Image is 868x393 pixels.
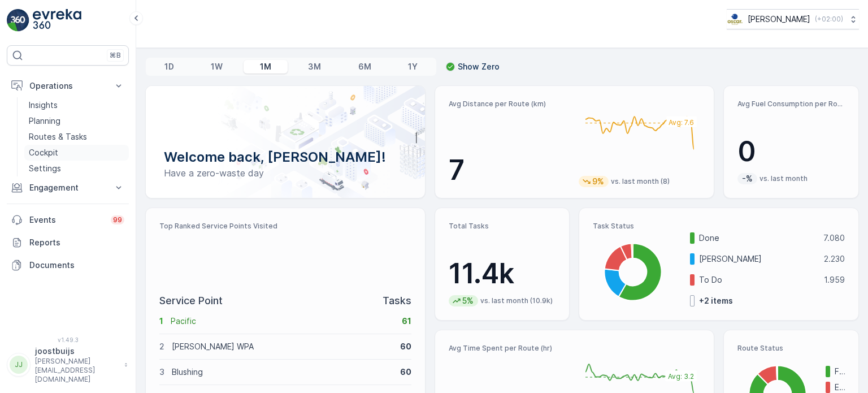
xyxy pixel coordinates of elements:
p: Engagement [29,182,106,193]
img: basis-logo_rgb2x.png [727,13,743,25]
p: Events [29,214,104,226]
p: 3 [159,366,164,378]
p: Blushing [172,366,393,378]
p: 1 [159,316,163,327]
p: 1D [164,61,174,72]
img: logo [7,9,29,32]
p: 7 [449,153,570,187]
p: vs. last month (10.9k) [480,296,553,305]
button: Operations [7,75,129,97]
button: JJjoostbuijs[PERSON_NAME][EMAIL_ADDRESS][DOMAIN_NAME] [7,346,129,384]
p: Insights [29,100,58,111]
p: Reports [29,237,124,248]
p: To Do [699,274,817,286]
p: Avg Distance per Route (km) [449,100,570,109]
button: Engagement [7,176,129,199]
a: Events99 [7,209,129,231]
a: Reports [7,231,129,254]
p: 2 [159,341,164,352]
p: 1Y [408,61,418,72]
p: 9% [591,176,605,187]
p: 5% [461,295,475,306]
p: 99 [113,215,122,224]
p: Pacific [171,316,394,327]
p: Finished [835,366,845,377]
p: + 2 items [699,295,733,306]
p: Total Tasks [449,222,556,231]
p: 60 [400,366,411,378]
p: Expired [835,382,845,393]
a: Settings [24,161,129,176]
p: Done [699,232,816,244]
p: Avg Fuel Consumption per Route (lt) [737,100,845,109]
p: vs. last month [759,174,808,183]
p: 2.230 [824,253,845,265]
p: [PERSON_NAME][EMAIL_ADDRESS][DOMAIN_NAME] [35,357,119,384]
p: [PERSON_NAME] WPA [172,341,393,352]
p: 0 [737,135,845,169]
p: [PERSON_NAME] [748,14,810,25]
p: 1W [211,61,223,72]
p: Have a zero-waste day [164,166,407,180]
p: 6M [358,61,371,72]
p: 61 [402,316,411,327]
p: ( +02:00 ) [815,15,843,24]
p: 7.080 [823,232,845,244]
img: logo_light-DOdMpM7g.png [33,9,81,32]
span: v 1.49.3 [7,336,129,343]
p: 3M [308,61,321,72]
a: Cockpit [24,145,129,161]
a: Insights [24,97,129,113]
p: Documents [29,260,124,271]
p: Planning [29,115,60,127]
p: -% [741,173,754,184]
p: 1.959 [824,274,845,286]
p: Routes & Tasks [29,131,87,142]
p: [PERSON_NAME] [699,253,817,265]
p: Cockpit [29,147,58,158]
p: 1M [260,61,271,72]
p: 60 [400,341,411,352]
p: 11.4k [449,257,556,291]
p: Show Zero [458,61,500,72]
a: Documents [7,254,129,277]
p: Route Status [737,344,845,353]
a: Routes & Tasks [24,129,129,145]
p: Avg Time Spent per Route (hr) [449,344,570,353]
p: Top Ranked Service Points Visited [159,222,411,231]
p: Task Status [593,222,845,231]
p: vs. last month (8) [611,177,670,186]
p: Service Point [159,293,223,309]
p: ⌘B [110,51,121,60]
div: JJ [10,356,28,374]
p: Tasks [383,293,411,309]
p: Operations [29,80,106,92]
p: Welcome back, [PERSON_NAME]! [164,148,407,166]
a: Planning [24,113,129,129]
p: joostbuijs [35,346,119,357]
button: [PERSON_NAME](+02:00) [727,9,859,29]
p: Settings [29,163,61,174]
